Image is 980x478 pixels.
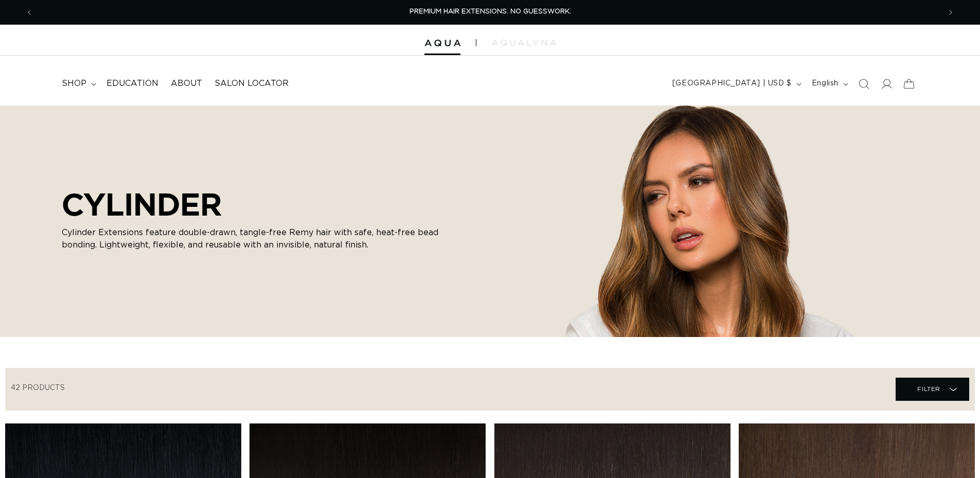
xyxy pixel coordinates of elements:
summary: Search [852,73,875,95]
a: Education [100,72,165,95]
span: PREMIUM HAIR EXTENSIONS. NO GUESSWORK. [409,8,571,15]
button: English [806,74,852,94]
img: Aqua Hair Extensions [424,40,460,47]
span: About [171,78,202,89]
span: [GEOGRAPHIC_DATA] | USD $ [672,78,792,89]
img: aqualyna.com [492,40,556,46]
span: shop [62,78,86,89]
span: 42 products [11,384,65,392]
span: Salon Locator [215,78,289,89]
button: [GEOGRAPHIC_DATA] | USD $ [666,74,806,94]
span: English [812,78,839,89]
button: Previous announcement [18,3,41,22]
p: Cylinder Extensions feature double-drawn, tangle-free Remy hair with safe, heat-free bead bonding... [62,226,453,251]
span: Education [106,78,158,89]
summary: Filter [896,378,969,401]
span: Filter [917,379,940,399]
h2: CYLINDER [62,186,453,222]
summary: shop [56,72,100,95]
button: Next announcement [939,3,962,22]
a: Salon Locator [208,72,295,95]
a: About [165,72,208,95]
